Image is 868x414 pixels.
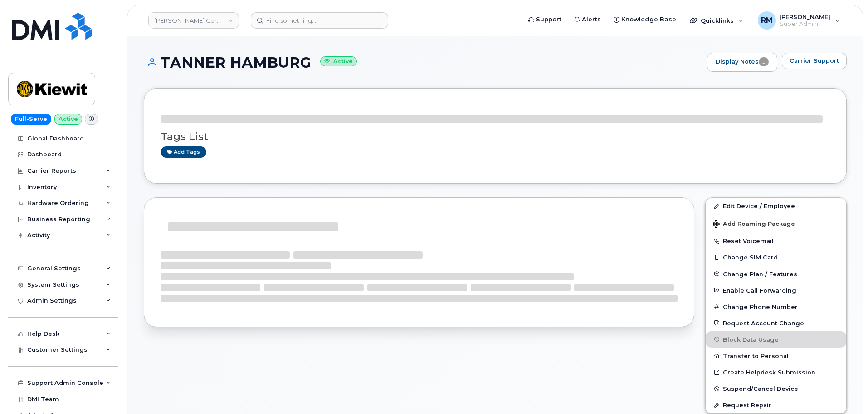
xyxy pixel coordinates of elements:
[706,348,846,364] button: Transfer to Personal
[790,56,839,65] span: Carrier Support
[706,282,846,299] button: Enable Call Forwarding
[706,249,846,265] button: Change SIM Card
[706,364,846,380] a: Create Helpdesk Submission
[723,385,798,392] span: Suspend/Cancel Device
[706,315,846,331] button: Request Account Change
[707,53,777,72] a: Display Notes1
[706,198,846,214] a: Edit Device / Employee
[320,56,357,67] small: Active
[706,214,846,233] button: Add Roaming Package
[706,266,846,282] button: Change Plan / Features
[706,233,846,249] button: Reset Voicemail
[759,57,769,66] span: 1
[706,397,846,413] button: Request Repair
[713,220,795,229] span: Add Roaming Package
[723,287,796,294] span: Enable Call Forwarding
[144,55,702,70] h1: TANNER HAMBURG
[161,146,206,158] a: Add tags
[706,299,846,315] button: Change Phone Number
[723,270,797,277] span: Change Plan / Features
[782,53,847,69] button: Carrier Support
[706,380,846,397] button: Suspend/Cancel Device
[161,131,830,142] h3: Tags List
[706,331,846,348] button: Block Data Usage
